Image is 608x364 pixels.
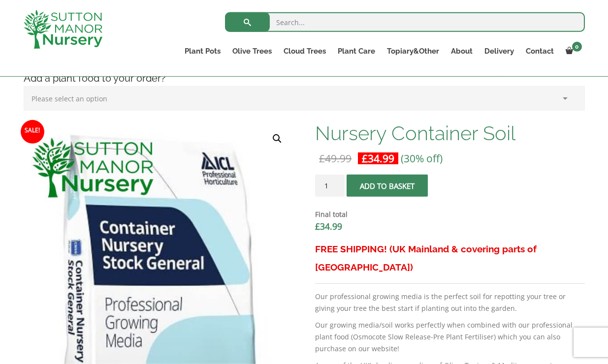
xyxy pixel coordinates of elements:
a: Olive Trees [226,44,278,58]
span: £ [315,220,320,232]
a: Plant Care [332,44,381,58]
a: View full-screen image gallery [268,130,286,148]
span: £ [362,152,368,165]
a: About [445,44,479,58]
a: Plant Pots [179,44,226,58]
input: Product quantity [315,175,345,197]
p: Our growing media/soil works perfectly when combined with our professional plant food (Osmocote S... [315,319,584,355]
a: 0 [560,44,585,58]
span: Sale! [21,120,44,144]
input: Search... [225,12,585,32]
span: 0 [572,42,582,52]
img: logo [24,10,102,49]
span: £ [319,152,325,165]
h1: Nursery Container Soil [315,123,584,144]
a: Contact [520,44,560,58]
span: (30% off) [401,152,443,165]
a: Delivery [479,44,520,58]
bdi: 49.99 [319,152,352,165]
dt: Final total [315,209,584,220]
p: Our professional growing media is the perfect soil for repotting your tree or giving your tree th... [315,291,584,314]
button: Add to basket [347,175,428,197]
bdi: 34.99 [315,220,342,232]
h3: FREE SHIPPING! (UK Mainland & covering parts of [GEOGRAPHIC_DATA]) [315,240,584,276]
bdi: 34.99 [362,152,394,165]
a: Cloud Trees [278,44,332,58]
h4: Add a plant food to your order? [16,71,592,86]
a: Topiary&Other [381,44,445,58]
